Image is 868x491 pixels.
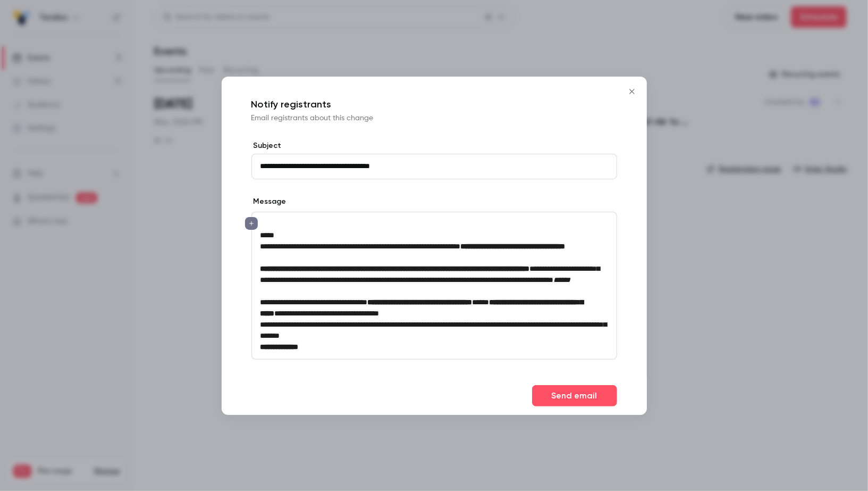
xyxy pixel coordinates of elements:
[532,385,617,406] button: Send email
[252,212,617,359] div: editor
[251,140,617,151] label: Subject
[251,196,286,207] label: Message
[621,81,643,102] button: Close
[251,113,617,123] p: Email registrants about this change
[251,98,617,111] p: Notify registrants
